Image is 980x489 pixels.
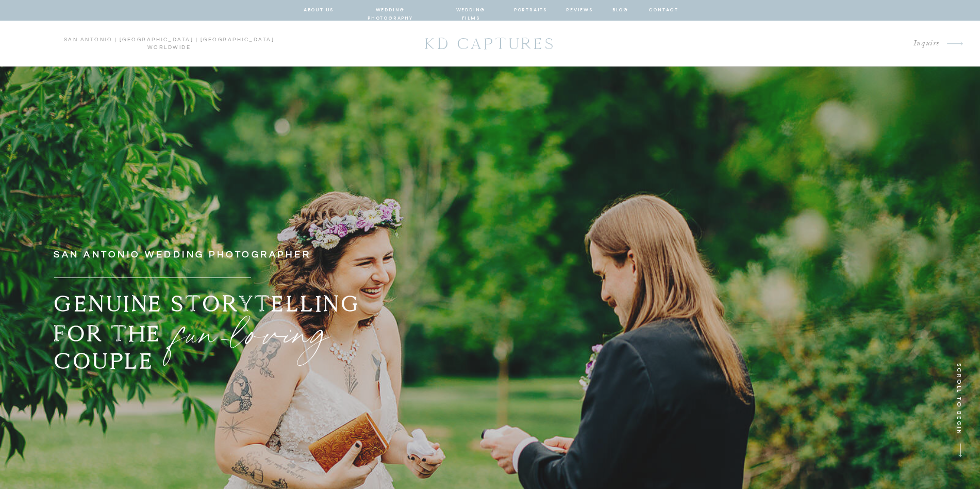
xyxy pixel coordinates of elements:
b: san antonio wedding photographer [54,250,311,259]
p: san antonio | [GEOGRAPHIC_DATA] | [GEOGRAPHIC_DATA] worldwide [14,36,324,52]
a: portraits [514,6,547,15]
a: wedding films [446,6,495,15]
b: GENUINE STORYTELLING FOR THE [54,290,361,348]
a: Inquire [725,37,940,51]
a: blog [611,6,630,15]
p: SCROLL TO BEGIN [952,363,964,450]
p: fun-loving [175,302,513,353]
b: COUPLE [54,347,154,374]
a: reviews [566,6,593,15]
a: wedding photography [353,6,428,15]
a: about us [304,6,334,15]
a: KD CAPTURES [419,29,561,58]
a: contact [649,6,677,15]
